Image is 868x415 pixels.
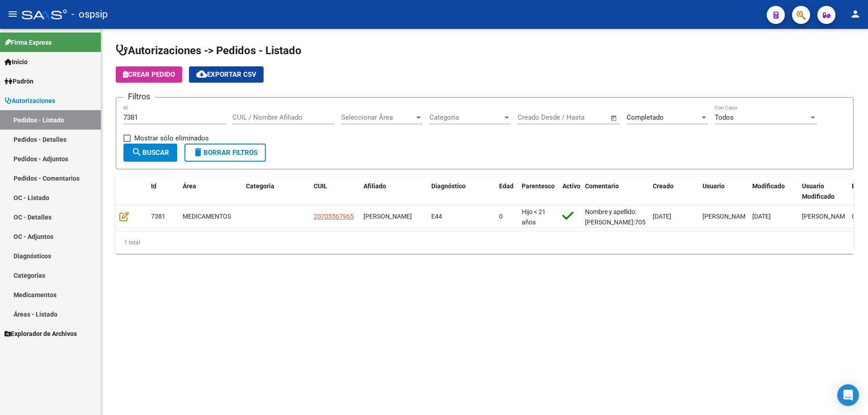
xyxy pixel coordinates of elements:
span: - ospsip [71,5,108,24]
span: Comentario [585,182,619,190]
mat-icon: menu [7,9,18,19]
mat-icon: delete [193,147,203,158]
span: Explorador de Archivos [5,329,77,339]
span: Nombre y apellido: [PERSON_NAME]:70556796 RESIDENCIA : AMBA ([PERSON_NAME]) DIAGNOSTICO: PMI MEDI... [585,208,664,318]
span: Activo [562,182,580,190]
datatable-header-cell: Edad [495,177,518,206]
span: Exportar CSV [196,70,256,79]
span: Todos [715,113,734,121]
button: Exportar CSV [189,66,264,83]
mat-icon: cloud_download [196,69,207,79]
h3: Filtros [123,90,155,103]
div: Open Intercom Messenger [837,384,859,406]
span: Completado [627,113,664,121]
div: 1 total [116,231,854,254]
span: Seleccionar Área [341,113,415,121]
input: Fecha fin [562,113,606,121]
span: [PERSON_NAME] [703,213,751,220]
span: CUIL [314,182,327,190]
button: Open calendar [609,113,619,123]
span: Edad [499,182,514,190]
span: Mostrar sólo eliminados [134,133,209,144]
span: Afiliado [363,182,386,190]
span: Hijo < 21 años [522,208,546,226]
span: Borrar Filtros [193,149,258,157]
datatable-header-cell: Categoria [242,177,310,206]
datatable-header-cell: Diagnóstico [428,177,495,206]
mat-icon: person [850,9,861,19]
span: Buscar [132,149,169,157]
button: Buscar [123,144,177,162]
datatable-header-cell: CUIL [310,177,360,206]
input: Fecha inicio [518,113,554,121]
span: Autorizaciones [5,96,55,106]
span: Diagnóstico [431,182,466,190]
button: Borrar Filtros [184,144,266,162]
span: Padrón [5,76,33,86]
datatable-header-cell: Afiliado [360,177,428,206]
datatable-header-cell: Área [179,177,242,206]
span: E44 [431,213,442,220]
span: Modificado [752,182,785,190]
span: Autorizaciones -> Pedidos - Listado [116,44,302,57]
span: [DATE] [653,213,671,220]
span: MEDICAMENTOS [183,213,231,220]
span: 20705567965 [314,213,354,220]
datatable-header-cell: Usuario [699,177,749,206]
span: Usuario [703,182,725,190]
span: Inicio [5,57,28,67]
span: Creado [653,182,674,190]
datatable-header-cell: Comentario [581,177,649,206]
span: Parentesco [522,182,555,190]
datatable-header-cell: Modificado [749,177,798,206]
span: Área [183,182,196,190]
datatable-header-cell: Activo [559,177,581,206]
span: [PERSON_NAME] [363,213,412,220]
span: [PERSON_NAME] [802,213,850,220]
span: 0 [499,213,503,220]
span: Usuario Modificado [802,182,835,200]
span: Firma Express [5,37,52,47]
mat-icon: search [132,147,142,158]
span: Crear Pedido [123,70,175,79]
button: Crear Pedido [116,66,182,83]
span: Categoria [429,113,503,121]
datatable-header-cell: Parentesco [518,177,559,206]
span: Categoria [246,182,274,190]
span: Id [151,182,156,190]
datatable-header-cell: Id [147,177,179,206]
span: [DATE] [752,213,771,220]
datatable-header-cell: Creado [649,177,699,206]
span: 7381 [151,213,165,220]
datatable-header-cell: Usuario Modificado [798,177,848,206]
